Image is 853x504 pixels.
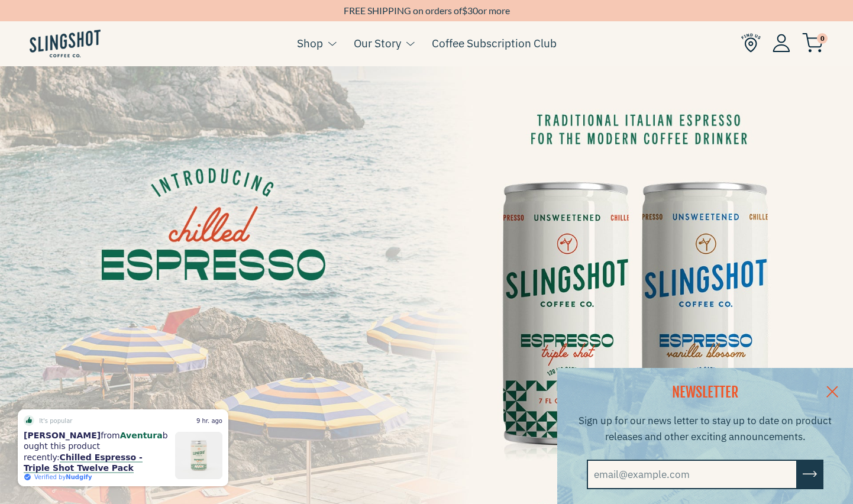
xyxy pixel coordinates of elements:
[817,33,828,44] span: 0
[462,5,467,16] span: $
[802,33,823,53] img: cart
[773,34,790,52] img: Account
[741,33,761,53] img: Find Us
[572,413,838,445] p: Sign up for our news letter to stay up to date on product releases and other exciting announcements.
[572,383,838,403] h2: NEWSLETTER
[802,36,823,50] a: 0
[432,34,557,52] a: Coffee Subscription Club
[587,460,797,489] input: email@example.com
[467,5,478,16] span: 30
[354,34,401,52] a: Our Story
[297,34,323,52] a: Shop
